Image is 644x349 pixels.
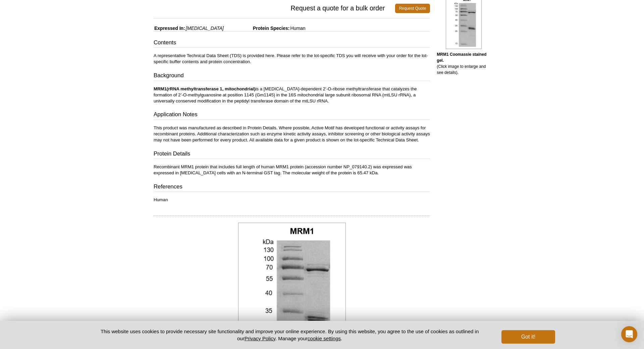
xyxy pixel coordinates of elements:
h3: Background [154,72,430,81]
h3: Protein Details [154,150,430,159]
a: Request Quote [395,4,430,13]
span: Request a quote for a bulk order [154,4,395,13]
span: Expressed In: [154,26,185,31]
h3: Application Notes [154,111,430,120]
h3: References [154,183,430,192]
p: Human [154,197,430,203]
p: Recombinant MRM1 protein that includes full length of human MRM1 protein (accession number NP_079... [154,164,430,176]
button: cookie settings [308,336,341,341]
strong: MRM1(rRNA methyltransferase 1, mitochondrial) [154,86,256,91]
p: This product was manufactured as described in Protein Details. Where possible, Active Motif has d... [154,125,430,143]
b: MRM1 Coomassie stained gel. [437,52,486,63]
p: (Click image to enlarge and see details). [437,51,490,76]
p: This website uses cookies to provide necessary site functionality and improve your online experie... [89,328,490,342]
span: Human [289,26,305,31]
i: [MEDICAL_DATA] [186,26,224,31]
div: Open Intercom Messenger [621,326,637,342]
p: is a [MEDICAL_DATA]-dependent 2’-O-ribose methyltransferase that catalyzes the formation of 2’-O-... [154,86,430,104]
button: Got it! [501,330,555,344]
p: A representative Technical Data Sheet (TDS) is provided here. Please refer to the lot-specific TD... [154,53,430,65]
a: Privacy Policy [245,336,275,341]
span: Protein Species: [225,26,290,31]
h3: Contents [154,39,430,48]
